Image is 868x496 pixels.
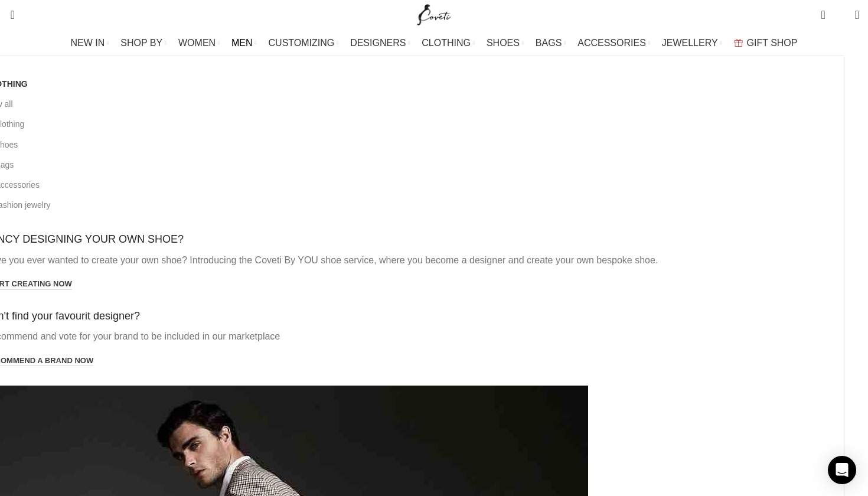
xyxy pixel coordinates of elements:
[662,37,718,48] span: JEWELLERY
[415,9,454,19] a: Site logo
[350,31,410,55] a: DESIGNERS
[747,37,798,48] span: GIFT SHOP
[231,37,253,48] span: MEN
[178,37,216,48] span: WOMEN
[231,31,256,55] a: MEN
[350,37,406,48] span: DESIGNERS
[3,31,865,55] div: Main navigation
[536,31,566,55] a: BAGS
[822,6,831,15] span: 0
[837,12,846,21] span: 0
[269,31,339,55] a: CUSTOMIZING
[734,39,743,47] img: GiftBag
[734,31,798,55] a: GIFT SHOP
[536,37,562,48] span: BAGS
[71,37,105,48] span: NEW IN
[3,3,15,27] a: Search
[828,456,856,484] div: Open Intercom Messenger
[815,3,831,27] a: 0
[120,31,167,55] a: SHOP BY
[577,31,650,55] a: ACCESSORIES
[422,31,475,55] a: CLOTHING
[178,31,220,55] a: WOMEN
[269,37,335,48] span: CUSTOMIZING
[834,3,846,27] div: My Wishlist
[120,37,162,48] span: SHOP BY
[487,37,520,48] span: SHOES
[422,37,471,48] span: CLOTHING
[487,31,524,55] a: SHOES
[71,31,109,55] a: NEW IN
[577,37,646,48] span: ACCESSORIES
[662,31,722,55] a: JEWELLERY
